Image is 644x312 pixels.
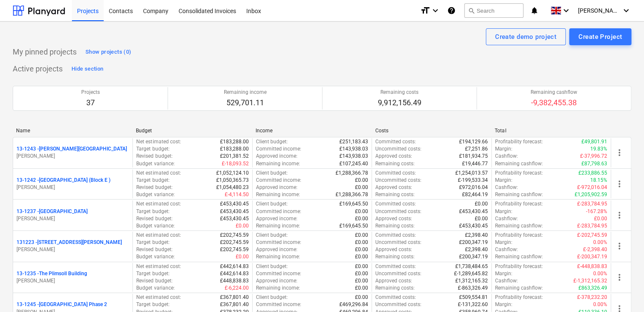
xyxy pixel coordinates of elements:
[375,253,415,260] p: Remaining costs :
[13,47,77,57] p: My pinned projects
[256,160,300,167] p: Remaining income :
[495,200,543,208] p: Profitability forecast :
[136,232,181,239] p: Net estimated cost :
[577,263,607,270] p: £-448,838.83
[236,253,249,260] p: £0.00
[459,239,488,246] p: £200,347.19
[458,177,488,184] p: £-199,533.34
[495,253,543,260] p: Remaining cashflow :
[495,301,512,308] p: Margin :
[561,5,571,16] i: keyboard_arrow_down
[355,232,368,239] p: £0.00
[220,215,249,222] p: £453,430.45
[355,208,368,215] p: £0.00
[256,153,297,160] p: Approved income :
[136,263,181,270] p: Net estimated cost :
[495,170,543,177] p: Profitability forecast :
[577,294,607,301] p: £-378,232.20
[495,263,543,270] p: Profitability forecast :
[136,128,249,134] div: Budget
[17,184,129,191] p: [PERSON_NAME]
[375,177,421,184] p: Uncommitted costs :
[495,145,512,153] p: Margin :
[355,263,368,270] p: £0.00
[85,47,131,57] div: Show projects (0)
[336,170,368,177] p: £1,288,366.78
[220,200,249,208] p: £453,430.45
[17,277,129,285] p: [PERSON_NAME]
[17,177,129,191] div: 13-1242 -[GEOGRAPHIC_DATA] (Block E )[PERSON_NAME]
[225,191,249,198] p: £-4,114.50
[216,177,249,184] p: £1,050,365.73
[614,241,625,251] span: more_vert
[462,191,488,198] p: £82,464.19
[256,177,301,184] p: Committed income :
[459,253,488,260] p: £200,347.19
[17,270,87,277] p: 13-1235 - The Plimsoll Building
[136,301,169,308] p: Target budget :
[375,239,421,246] p: Uncommitted costs :
[578,31,622,42] div: Create Project
[17,208,88,215] p: 13-1237 - [GEOGRAPHIC_DATA]
[577,184,607,191] p: £-972,016.04
[17,301,107,308] p: 13-1245 - [GEOGRAPHIC_DATA] Phase 2
[594,215,607,222] p: £0.00
[355,277,368,285] p: £0.00
[578,7,620,14] span: [PERSON_NAME]
[355,215,368,222] p: £0.00
[136,208,169,215] p: Target budget :
[256,277,297,285] p: Approved income :
[220,294,249,301] p: £367,801.40
[355,177,368,184] p: £0.00
[224,98,267,108] p: 529,701.11
[17,246,129,253] p: [PERSON_NAME]
[455,263,488,270] p: £1,738,484.65
[256,232,288,239] p: Client budget :
[256,222,300,230] p: Remaining income :
[136,191,174,198] p: Budget variance :
[447,5,456,16] i: Knowledge base
[339,160,368,167] p: £107,245.40
[581,138,607,145] p: £49,801.91
[17,215,129,222] p: [PERSON_NAME]
[256,246,297,253] p: Approved income :
[375,222,415,230] p: Remaining costs :
[136,160,174,167] p: Budget variance :
[420,5,430,16] i: format_size
[256,263,288,270] p: Client budget :
[222,160,249,167] p: £-18,093.52
[220,277,249,285] p: £448,838.83
[220,208,249,215] p: £453,430.45
[220,301,249,308] p: £367,801.40
[81,89,100,96] p: Projects
[13,64,63,74] p: Active projects
[475,200,488,208] p: £0.00
[495,208,512,215] p: Margin :
[220,263,249,270] p: £442,614.83
[577,232,607,239] p: £-202,745.59
[136,184,172,191] p: Revised budget :
[531,89,577,96] p: Remaining cashflow
[575,191,607,198] p: £1,205,902.59
[83,45,133,59] button: Show projects (0)
[256,301,301,308] p: Committed income :
[614,179,625,189] span: more_vert
[378,89,421,96] p: Remaining costs
[339,145,368,153] p: £143,938.03
[495,153,518,160] p: Cashflow :
[530,5,539,16] i: notifications
[375,285,415,292] p: Remaining costs :
[586,208,607,215] p: -167.28%
[136,200,181,208] p: Net estimated cost :
[375,232,416,239] p: Committed costs :
[495,246,518,253] p: Cashflow :
[136,153,172,160] p: Revised budget :
[378,98,421,108] p: 9,912,156.49
[573,277,607,285] p: £-1,312,165.32
[136,145,169,153] p: Target budget :
[220,138,249,145] p: £183,288.00
[375,246,412,253] p: Approved costs :
[375,160,415,167] p: Remaining costs :
[17,239,122,246] p: 131223 - [STREET_ADDRESS][PERSON_NAME]
[462,160,488,167] p: £19,446.77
